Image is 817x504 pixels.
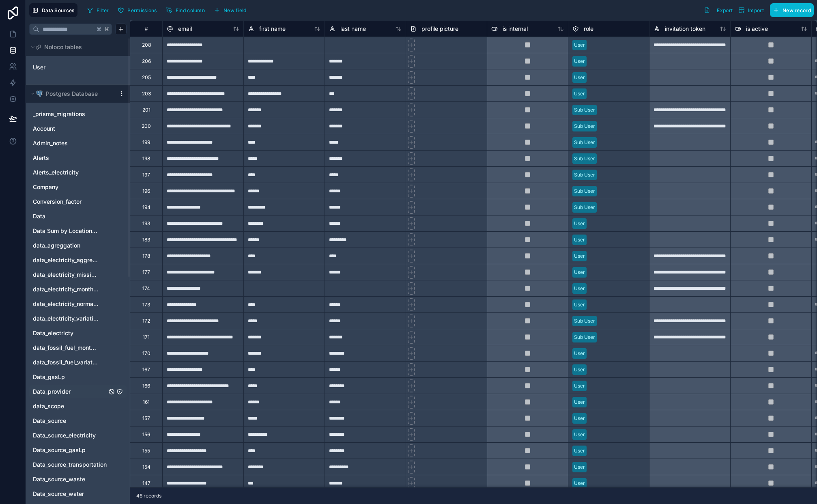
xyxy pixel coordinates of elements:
div: User [29,61,127,74]
div: Conversion_factor [29,195,127,208]
div: 174 [142,285,150,292]
div: Sub User [574,317,595,325]
span: Data [33,212,45,220]
div: 194 [142,204,150,211]
div: data_electricity_aggregation [29,254,127,267]
div: User [574,431,585,438]
div: 170 [142,350,150,357]
a: data_scope [33,402,99,410]
div: Data_electricty [29,327,127,340]
div: data_electricity_normalization [29,297,127,310]
div: 155 [142,448,150,454]
span: Find column [176,7,205,13]
span: Alerts_electricity [33,168,79,177]
a: Alerts [33,154,107,162]
button: Import [735,3,767,17]
div: Data_source_transportation [29,458,127,471]
div: Data_provider [29,385,127,398]
span: Account [33,125,55,133]
a: Data [33,212,107,220]
div: 196 [142,188,150,194]
span: Postgres Database [46,90,98,98]
div: Company [29,181,127,194]
div: 171 [143,334,150,340]
div: 166 [142,383,150,389]
a: Data_source_gasLp [33,446,107,454]
div: 205 [142,74,151,81]
span: Export [717,7,733,13]
a: data_fossil_fuel_monthly_normalization [33,344,99,352]
div: User [574,236,585,243]
div: _prisma_migrations [29,108,127,121]
div: 183 [142,237,150,243]
div: User [574,269,585,276]
button: Data Sources [29,3,77,17]
button: Find column [163,4,208,16]
div: User [574,366,585,373]
button: New record [770,3,814,17]
span: email [178,25,192,33]
div: User [574,41,585,49]
div: Sub User [574,123,595,130]
img: Postgres logo [36,90,43,97]
a: data_electricity_variation [33,314,99,323]
div: Sub User [574,139,595,146]
div: 193 [142,220,150,227]
span: first name [259,25,286,33]
span: is active [746,25,768,33]
div: Data_source_water [29,487,127,500]
span: role [584,25,593,33]
a: _prisma_migrations [33,110,107,118]
div: 147 [142,480,150,487]
span: data_electricity_monthly_normalization [33,285,99,293]
span: Company [33,183,58,191]
div: 172 [142,318,150,324]
div: User [574,285,585,292]
div: User [574,415,585,422]
a: Account [33,125,107,133]
span: data_scope [33,402,64,410]
div: Sub User [574,171,595,179]
div: User [574,74,585,81]
div: Sub User [574,334,595,341]
div: 203 [142,90,151,97]
span: User [33,63,45,71]
div: User [574,447,585,454]
span: Data_source_transportation [33,461,107,469]
div: User [574,480,585,487]
button: Noloco tables [29,41,122,53]
span: data_electricity_normalization [33,300,99,308]
div: Data_source_gasLp [29,444,127,457]
button: Export [701,3,735,17]
a: Data_source [33,417,107,425]
div: data_scope [29,400,127,413]
span: data_agreggation [33,241,80,250]
div: User [574,463,585,471]
span: Data_source_water [33,490,84,498]
span: profile picture [421,25,458,33]
a: Permissions [115,4,163,16]
div: 178 [142,253,150,259]
div: User [574,398,585,406]
div: Data_source [29,414,127,427]
a: data_electricity_missing_data [33,271,99,279]
span: Alerts [33,154,49,162]
div: Alerts_electricity [29,166,127,179]
div: User [574,90,585,97]
a: data_agreggation [33,241,99,250]
div: Sub User [574,155,595,162]
div: 154 [142,464,150,470]
span: Data_gasLp [33,373,65,381]
a: data_fossil_fuel_variation [33,358,99,366]
span: Import [748,7,764,13]
div: User [574,350,585,357]
a: Data Sum by Location and Data type [33,227,99,235]
span: Data_source_gasLp [33,446,86,454]
a: Data_source_water [33,490,107,498]
div: User [574,58,585,65]
div: 199 [142,139,150,146]
div: Data_source_electricity [29,429,127,442]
